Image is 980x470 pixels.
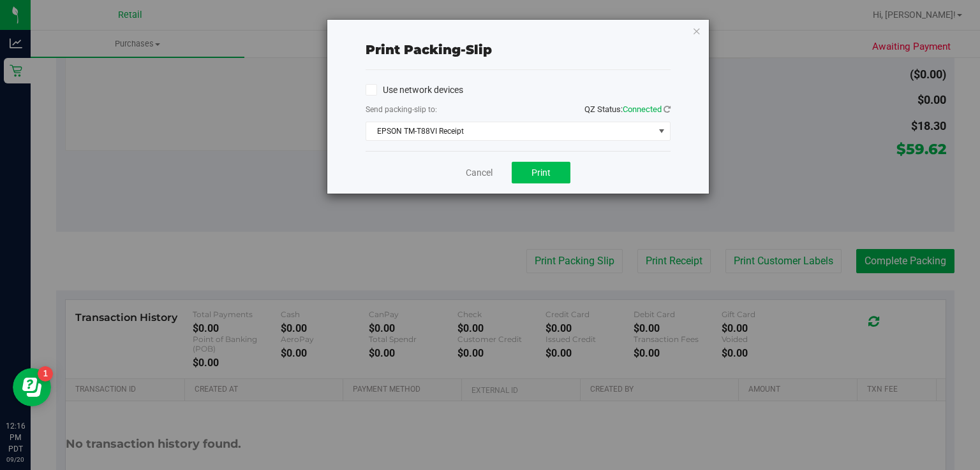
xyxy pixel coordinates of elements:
[366,83,463,97] label: Use network devices
[584,104,671,114] span: QZ Status:
[466,166,493,180] a: Cancel
[366,42,492,57] span: Print packing-slip
[366,122,654,140] span: EPSON TM-T88VI Receipt
[653,122,669,140] span: select
[531,167,551,178] span: Print
[13,368,51,406] iframe: Resource center
[623,104,662,114] span: Connected
[512,162,570,183] button: Print
[38,366,53,381] iframe: Resource center unread badge
[366,104,437,115] label: Send packing-slip to:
